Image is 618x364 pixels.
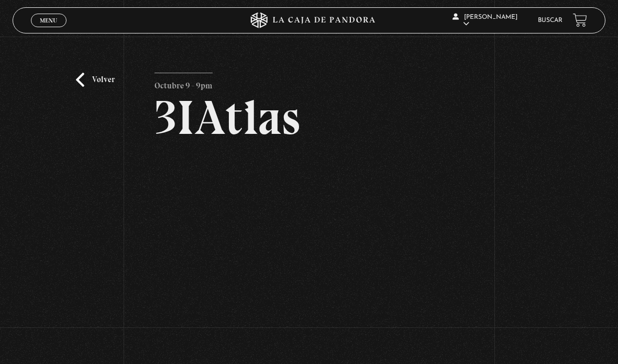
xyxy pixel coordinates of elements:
h2: 3IAtlas [154,94,463,142]
p: Octubre 9 - 9pm [154,73,213,94]
a: View your shopping cart [573,13,587,27]
span: Menu [40,17,57,24]
iframe: Dailymotion video player – 3IATLAS [154,157,463,331]
span: [PERSON_NAME] [453,14,517,27]
a: Buscar [538,17,562,24]
a: Volver [76,73,115,87]
span: Cerrar [37,26,61,33]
